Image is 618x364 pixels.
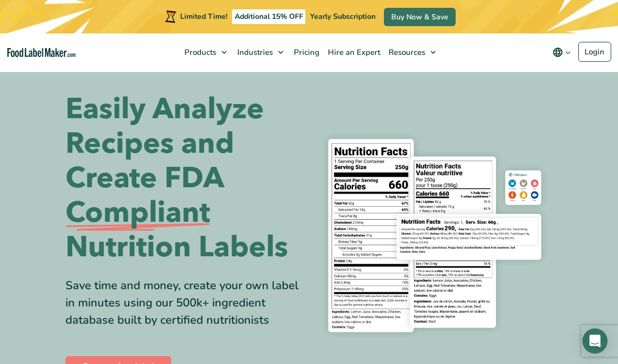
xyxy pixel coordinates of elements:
span: Resources [385,47,426,58]
a: Login [578,42,611,62]
span: Products [181,47,217,58]
span: Limited Time! [180,12,227,21]
div: Open Intercom Messenger [582,328,608,354]
span: Yearly Subscription [310,12,376,21]
a: Pricing [289,33,323,71]
a: Buy Now & Save [384,8,456,26]
a: Hire an Expert [323,33,383,71]
a: Industries [232,33,289,71]
span: Hire an Expert [325,47,381,58]
span: Pricing [291,47,321,58]
span: Additional 15% OFF [232,9,306,24]
a: Products [179,33,232,71]
a: Resources [383,33,441,71]
span: Industries [234,47,274,58]
div: Save time and money, create your own label in minutes using our 500k+ ingredient database built b... [65,277,301,329]
span: Compliant [65,196,210,230]
h1: Easily Analyze Recipes and Create FDA Nutrition Labels [65,92,301,265]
